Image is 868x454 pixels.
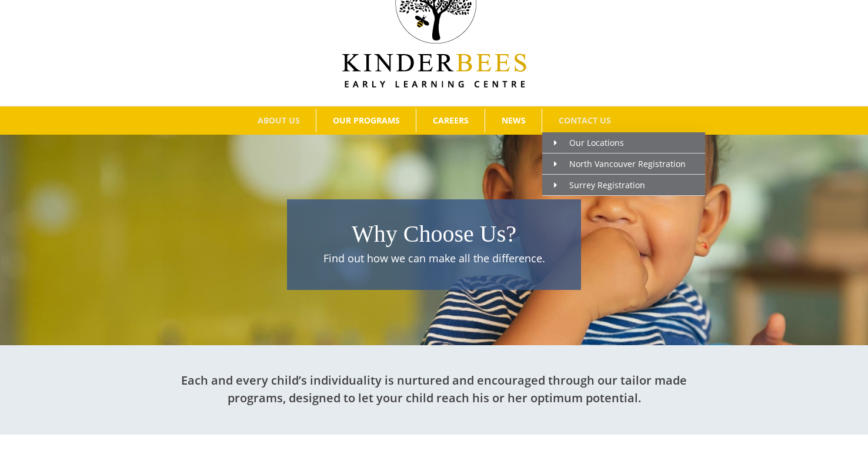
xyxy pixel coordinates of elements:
a: ABOUT US [241,109,316,132]
a: CAREERS [416,109,485,132]
a: CONTACT US [542,109,627,132]
p: Find out how we can make all the difference. [293,251,575,266]
span: Our Locations [554,137,624,148]
span: ABOUT US [258,116,300,125]
h2: Each and every child’s individuality is nurtured and encouraged through our tailor made programs,... [175,372,693,407]
a: OUR PROGRAMS [316,109,416,132]
a: NEWS [485,109,542,132]
a: Our Locations [542,132,705,153]
span: North Vancouver Registration [554,158,686,169]
span: CONTACT US [559,116,611,125]
span: CAREERS [433,116,469,125]
a: Surrey Registration [542,175,705,196]
span: OUR PROGRAMS [333,116,400,125]
span: Surrey Registration [554,179,645,191]
nav: Main Menu [18,106,850,135]
span: NEWS [502,116,526,125]
h1: Why Choose Us? [293,218,575,251]
a: North Vancouver Registration [542,153,705,175]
